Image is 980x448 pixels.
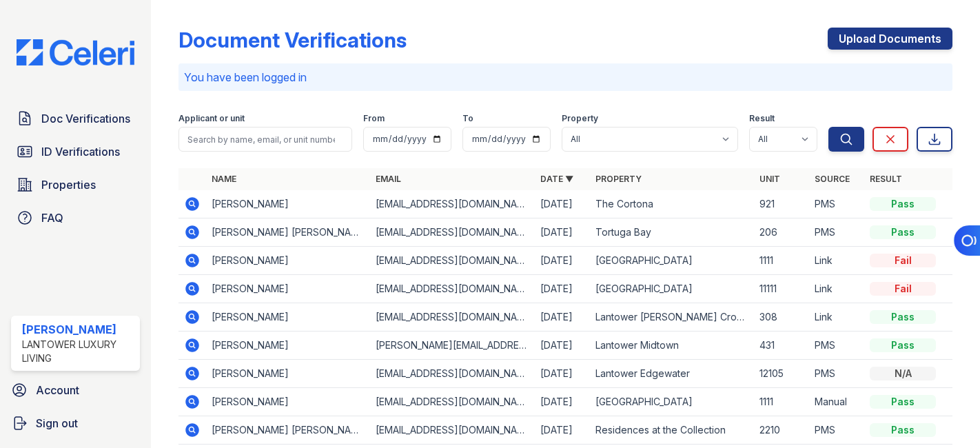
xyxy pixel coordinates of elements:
a: Property [595,174,642,184]
a: Email [376,174,401,184]
p: You have been logged in [184,69,947,85]
input: Search by name, email, or unit number [178,127,352,152]
span: Account [36,382,79,398]
td: [EMAIL_ADDRESS][DOMAIN_NAME] [370,388,534,416]
td: [EMAIL_ADDRESS][DOMAIN_NAME] [370,303,534,332]
td: [PERSON_NAME] [206,388,370,416]
td: [PERSON_NAME] [206,190,370,218]
label: Applicant or unit [178,113,245,124]
td: [PERSON_NAME][EMAIL_ADDRESS][PERSON_NAME][DOMAIN_NAME] [370,332,534,360]
a: Unit [759,174,780,184]
td: Lantower Midtown [590,332,754,360]
td: [DATE] [535,190,590,218]
div: Pass [870,310,936,324]
label: Property [562,113,598,124]
div: Document Verifications [178,28,407,52]
td: 1111 [754,247,809,275]
a: Date ▼ [540,174,573,184]
td: 921 [754,190,809,218]
td: [GEOGRAPHIC_DATA] [590,247,754,275]
td: [DATE] [535,416,590,445]
td: 11111 [754,275,809,303]
div: N/A [870,367,936,380]
td: [DATE] [535,388,590,416]
a: Result [870,174,902,184]
td: [GEOGRAPHIC_DATA] [590,388,754,416]
label: To [462,113,473,124]
td: 206 [754,218,809,247]
span: Sign out [36,415,78,431]
span: ID Verifications [41,143,120,160]
a: Source [815,174,850,184]
td: 308 [754,303,809,332]
td: PMS [809,416,864,445]
td: [GEOGRAPHIC_DATA] [590,275,754,303]
div: Pass [870,423,936,437]
span: Doc Verifications [41,110,130,127]
a: FAQ [11,204,140,232]
td: Link [809,303,864,332]
td: [DATE] [535,247,590,275]
td: 12105 [754,360,809,388]
td: [DATE] [535,275,590,303]
span: FAQ [41,210,63,226]
a: Doc Verifications [11,105,140,132]
a: ID Verifications [11,138,140,165]
td: [EMAIL_ADDRESS][DOMAIN_NAME] [370,416,534,445]
div: Pass [870,225,936,239]
td: [DATE] [535,218,590,247]
td: PMS [809,332,864,360]
a: Sign out [6,409,145,437]
td: PMS [809,190,864,218]
td: [EMAIL_ADDRESS][DOMAIN_NAME] [370,247,534,275]
td: Link [809,247,864,275]
td: Manual [809,388,864,416]
td: [DATE] [535,303,590,332]
img: CE_Logo_Blue-a8612792a0a2168367f1c8372b55b34899dd931a85d93a1a3d3e32e68fde9ad4.png [6,39,145,65]
td: The Cortona [590,190,754,218]
td: [PERSON_NAME] [206,303,370,332]
td: [PERSON_NAME] [206,275,370,303]
a: Upload Documents [828,28,952,50]
td: Lantower [PERSON_NAME] Crossroads [590,303,754,332]
td: 2210 [754,416,809,445]
td: [DATE] [535,332,590,360]
td: PMS [809,218,864,247]
a: Name [212,174,236,184]
td: [PERSON_NAME] [206,247,370,275]
td: 431 [754,332,809,360]
a: Account [6,376,145,404]
label: Result [749,113,775,124]
td: PMS [809,360,864,388]
td: [EMAIL_ADDRESS][DOMAIN_NAME] [370,218,534,247]
td: [EMAIL_ADDRESS][DOMAIN_NAME] [370,360,534,388]
td: [PERSON_NAME] [PERSON_NAME] [206,416,370,445]
td: Lantower Edgewater [590,360,754,388]
div: Fail [870,254,936,267]
span: Properties [41,176,96,193]
td: Tortuga Bay [590,218,754,247]
td: Link [809,275,864,303]
div: Pass [870,197,936,211]
div: Pass [870,338,936,352]
label: From [363,113,385,124]
div: [PERSON_NAME] [22,321,134,338]
a: Properties [11,171,140,198]
td: [DATE] [535,360,590,388]
td: Residences at the Collection [590,416,754,445]
td: [PERSON_NAME] [206,332,370,360]
div: Fail [870,282,936,296]
td: [EMAIL_ADDRESS][DOMAIN_NAME] [370,190,534,218]
td: [EMAIL_ADDRESS][DOMAIN_NAME] [370,275,534,303]
td: [PERSON_NAME] [206,360,370,388]
td: [PERSON_NAME] [PERSON_NAME] [206,218,370,247]
td: 1111 [754,388,809,416]
div: Lantower Luxury Living [22,338,134,365]
div: Pass [870,395,936,409]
